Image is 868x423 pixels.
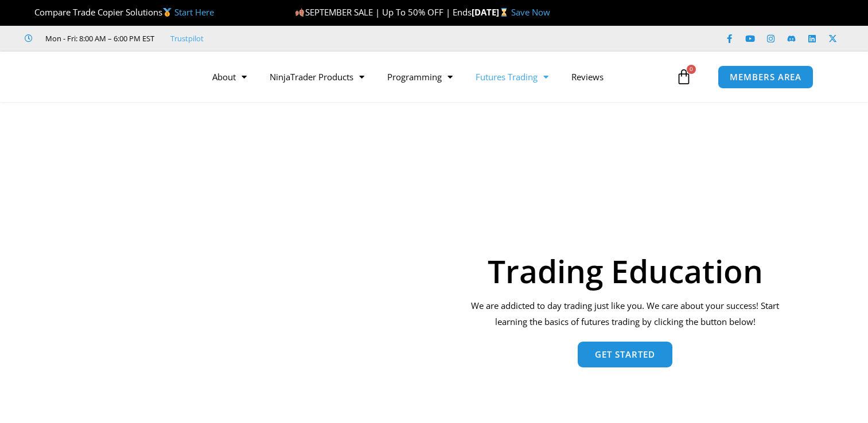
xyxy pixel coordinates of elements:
strong: [DATE] [472,6,511,18]
nav: Menu [201,64,673,90]
span: Get Started [595,350,655,359]
a: About [201,64,258,90]
p: We are addicted to day trading just like you. We care about your success! Start learning the basi... [464,298,787,330]
a: MEMBERS AREA [718,65,813,89]
a: Save Now [511,6,550,18]
h1: Trading Education [464,255,787,287]
a: Get Started [578,342,672,367]
span: 0 [687,65,696,74]
img: 🥇 [163,8,172,17]
a: 0 [659,60,709,93]
span: Compare Trade Copier Solutions [25,6,214,18]
span: MEMBERS AREA [730,73,801,81]
span: Mon - Fri: 8:00 AM – 6:00 PM EST [42,32,154,45]
a: Trustpilot [170,32,204,45]
a: Start Here [174,6,214,18]
a: Reviews [560,64,615,90]
a: Programming [376,64,464,90]
img: ⌛ [500,8,508,17]
a: Futures Trading [464,64,560,90]
a: NinjaTrader Products [258,64,376,90]
img: 🏆 [25,8,34,17]
img: LogoAI | Affordable Indicators – NinjaTrader [42,56,165,97]
img: 🍂 [295,8,304,17]
span: SEPTEMBER SALE | Up To 50% OFF | Ends [295,6,471,18]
